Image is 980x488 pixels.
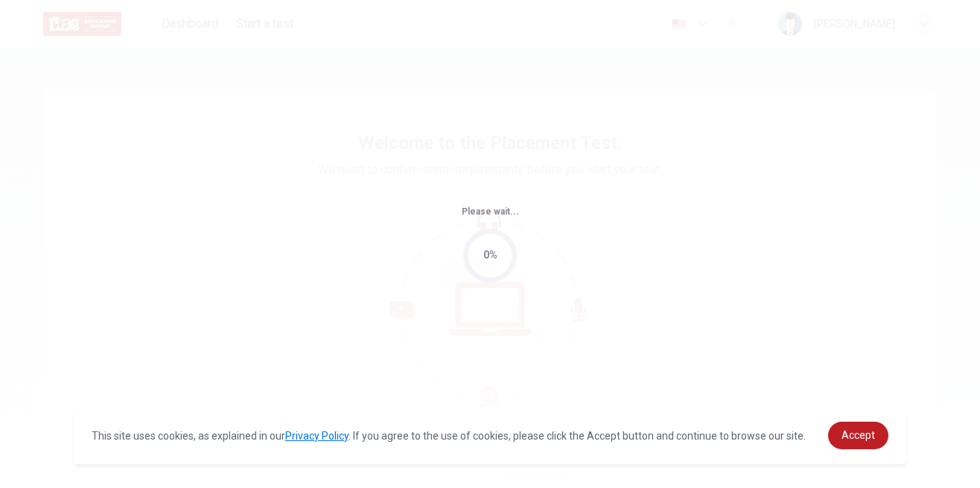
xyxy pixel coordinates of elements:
[285,430,349,442] a: Privacy Policy
[483,247,497,264] div: 0%
[74,407,907,464] div: cookieconsent
[462,206,519,217] span: Please wait...
[828,422,888,449] a: dismiss cookie message
[92,430,806,442] span: This site uses cookies, as explained in our . If you agree to the use of cookies, please click th...
[841,429,875,441] span: Accept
